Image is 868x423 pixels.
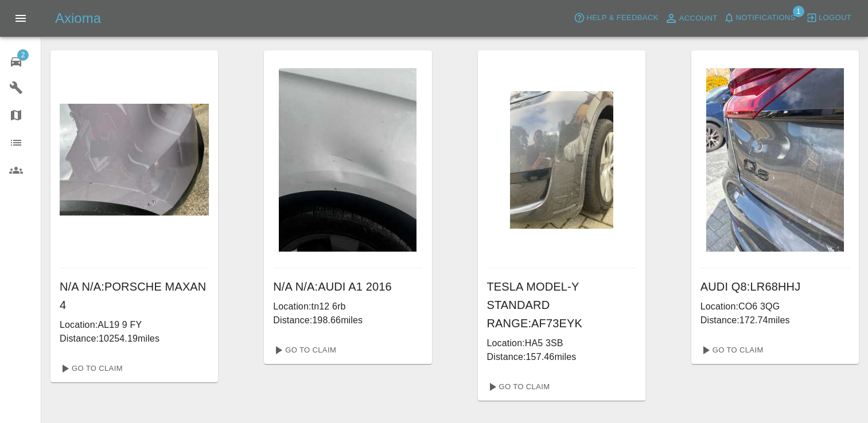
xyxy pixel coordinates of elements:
h6: TESLA MODEL-Y STANDARD RANGE : AF73EYK [487,277,636,332]
span: 2 [17,49,29,61]
h6: AUDI Q8 : LR68HHJ [700,277,850,296]
span: Notifications [736,11,796,25]
h6: N/A N/A : PORSCHE MAXAN 4 [60,277,209,314]
a: Account [661,9,721,28]
p: Location: AL19 9 FY [60,318,209,332]
p: Location: CO6 3QG [700,300,850,314]
h5: Axioma [55,9,101,28]
h6: N/A N/A : AUDI A1 2016 [273,277,422,296]
span: Logout [819,11,851,25]
button: Notifications [721,9,799,27]
p: Distance: 172.74 miles [700,314,850,327]
p: Distance: 157.46 miles [487,350,636,364]
span: Account [679,12,718,25]
span: 1 [793,6,804,17]
p: Distance: 10254.19 miles [60,332,209,346]
a: Go To Claim [55,359,126,378]
p: Distance: 198.66 miles [273,314,422,327]
p: Location: tn12 6rb [273,300,422,314]
span: Help & Feedback [586,11,658,25]
button: Help & Feedback [571,9,661,27]
a: Go To Claim [696,341,766,359]
a: Go To Claim [268,341,339,359]
a: Go To Claim [482,378,553,396]
button: Logout [803,9,854,27]
p: Location: HA5 3SB [487,336,636,350]
button: Open drawer [7,5,34,32]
